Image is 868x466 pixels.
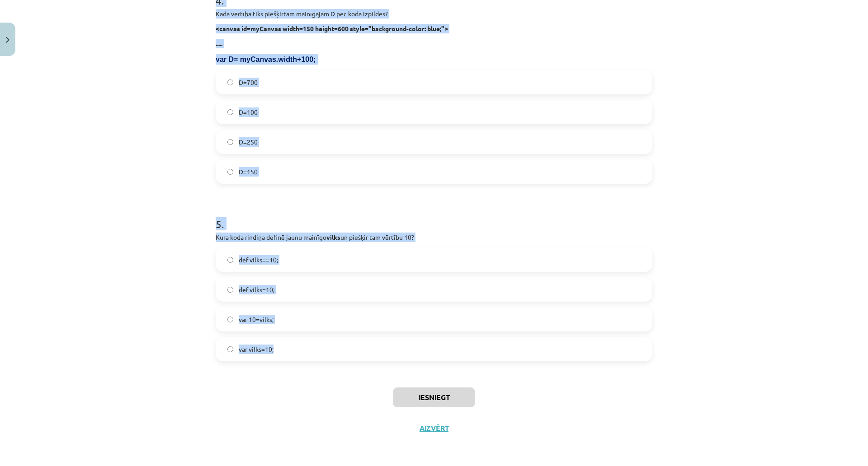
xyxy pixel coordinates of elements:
span: var D= myCanvas.width+100; [216,56,316,63]
span: def vilks==10; [239,255,278,265]
button: Aizvērt [417,424,451,433]
input: var 10=vilks; [227,317,233,322]
button: Iesniegt [393,387,475,407]
img: icon-close-lesson-0947bae3869378f0d4975bcd49f059093ad1ed9edebbc8119c70593378902aed.svg [6,37,9,43]
span: D=250 [239,137,258,147]
span: D=700 [239,78,258,87]
span: D=100 [239,107,258,117]
span: def vilks=10; [239,285,274,294]
h1: 5 . [216,202,652,230]
input: var vilks=10; [227,346,233,352]
input: D=150 [227,169,233,175]
p: Kāda vērtība tiks piešķirtam mainīgajam D pēc koda izpildes? [216,9,652,19]
strong: <canvas id=myCanvas width=150 height=600 style="background-color: blue;"> [216,24,448,33]
span: D=150 [239,167,258,177]
input: def vilks=10; [227,287,233,293]
input: D=700 [227,79,233,85]
strong: vilks [326,233,340,241]
span: var 10=vilks; [239,315,274,324]
input: def vilks==10; [227,257,233,263]
span: var vilks=10; [239,345,274,354]
p: Kura koda rindiņa definē jaunu mainīgo un piešķir tam vērtību 10? [216,233,652,242]
input: D=100 [227,109,233,115]
input: D=250 [227,139,233,145]
strong: ..... [216,39,222,47]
